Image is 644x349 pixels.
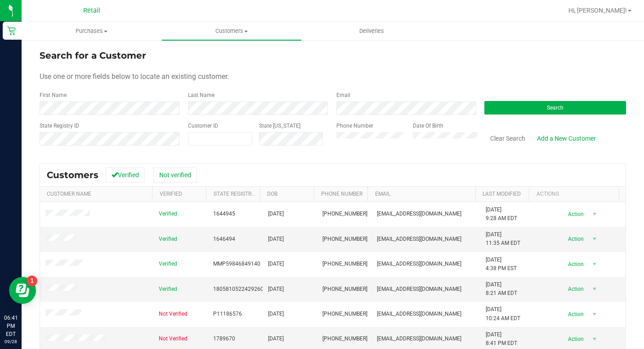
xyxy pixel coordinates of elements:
span: select [589,208,600,220]
span: Hi, [PERSON_NAME]! [568,7,627,14]
button: Clear Search [484,131,531,146]
span: [PHONE_NUMBER] [322,260,367,268]
span: 1805810522429260 [213,285,264,294]
span: [EMAIL_ADDRESS][DOMAIN_NAME] [377,235,461,243]
a: Customer Name [47,191,91,197]
span: [DATE] 9:28 AM EDT [486,206,517,223]
span: [EMAIL_ADDRESS][DOMAIN_NAME] [377,260,461,268]
span: [EMAIL_ADDRESS][DOMAIN_NAME] [377,210,461,218]
span: Not Verified [159,310,188,318]
span: Search [547,105,563,111]
label: State [US_STATE] [259,122,300,130]
span: [DATE] [268,310,284,318]
a: Add a New Customer [531,131,602,146]
a: Last Modified [483,191,521,197]
label: Date Of Birth [413,122,443,130]
span: Action [560,283,589,295]
span: [DATE] 11:35 AM EDT [486,230,520,248]
span: Use one or more fields below to locate an existing customer. [40,72,229,81]
label: Phone Number [336,122,373,130]
span: [EMAIL_ADDRESS][DOMAIN_NAME] [377,285,461,294]
a: Deliveries [302,22,442,41]
iframe: Resource center [9,277,36,304]
inline-svg: Retail [7,26,16,35]
span: Customers [47,170,98,180]
span: [PHONE_NUMBER] [322,310,367,318]
span: Verified [159,260,177,268]
p: 09/28 [4,338,18,345]
span: [DATE] [268,260,284,268]
span: Search for a Customer [40,50,146,61]
span: Customers [162,27,301,35]
a: DOB [267,191,277,197]
span: P11186576 [213,310,242,318]
span: Not Verified [159,335,188,343]
a: Customers [161,22,301,41]
label: State Registry ID [40,122,79,130]
span: [DATE] 8:41 PM EDT [486,331,517,348]
span: [DATE] 8:21 AM EDT [486,280,517,298]
span: Action [560,258,589,271]
span: Action [560,208,589,220]
span: select [589,258,600,271]
iframe: Resource center unread badge [27,276,37,286]
span: [DATE] [268,285,284,294]
a: Purchases [22,22,161,41]
label: Customer ID [188,122,218,130]
span: [PHONE_NUMBER] [322,335,367,343]
span: Action [560,233,589,245]
span: select [589,333,600,345]
span: Purchases [22,27,161,35]
span: [DATE] 10:24 AM EDT [486,305,520,322]
span: [PHONE_NUMBER] [322,210,367,218]
span: [DATE] [268,235,284,243]
span: Retail [83,7,100,14]
span: [DATE] 4:38 PM EST [486,256,517,273]
span: [PHONE_NUMBER] [322,235,367,243]
span: [DATE] [268,210,284,218]
button: Not verified [153,167,197,183]
span: select [589,233,600,245]
a: Phone Number [321,191,362,197]
div: Actions [537,191,616,197]
p: 06:41 PM EDT [4,314,18,338]
a: Email [375,191,390,197]
span: Action [560,308,589,321]
span: 1789670 [213,335,235,343]
a: State Registry Id [214,191,261,197]
button: Verified [106,167,145,183]
button: Search [484,101,626,115]
span: [EMAIL_ADDRESS][DOMAIN_NAME] [377,335,461,343]
span: Verified [159,210,177,218]
label: Last Name [188,91,215,99]
span: [DATE] [268,335,284,343]
span: Verified [159,235,177,243]
a: Verified [160,191,182,197]
span: [PHONE_NUMBER] [322,285,367,294]
span: MMP59846849140 [213,260,260,268]
span: [EMAIL_ADDRESS][DOMAIN_NAME] [377,310,461,318]
span: select [589,283,600,295]
span: Deliveries [347,27,396,35]
label: First Name [40,91,67,99]
label: Email [336,91,350,99]
span: Action [560,333,589,345]
span: Verified [159,285,177,294]
span: 1644945 [213,210,235,218]
span: select [589,308,600,321]
span: 1646494 [213,235,235,243]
